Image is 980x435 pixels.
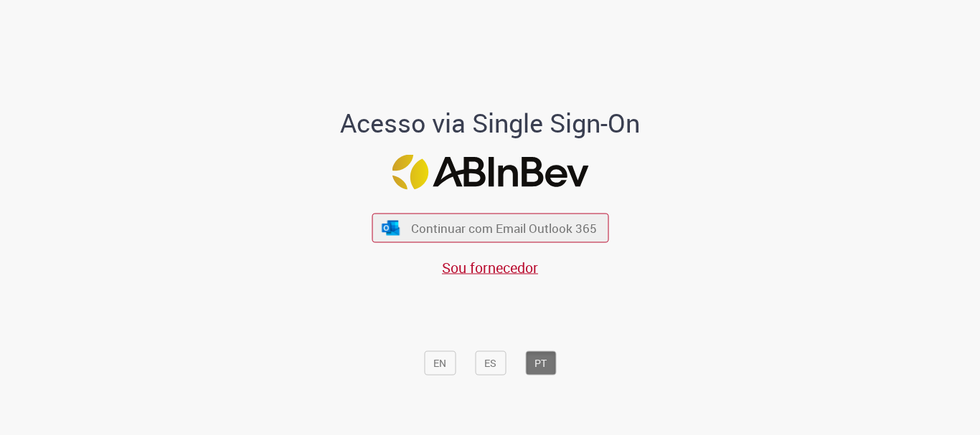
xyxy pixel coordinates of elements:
img: ícone Azure/Microsoft 360 [381,220,401,235]
span: Continuar com Email Outlook 365 [411,220,597,236]
button: PT [525,351,556,376]
button: EN [424,351,456,376]
img: Logo ABInBev [392,155,588,190]
button: ES [475,351,506,376]
a: Sou fornecedor [442,258,538,277]
h1: Acesso via Single Sign-On [291,109,689,138]
button: ícone Azure/Microsoft 360 Continuar com Email Outlook 365 [372,214,608,243]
